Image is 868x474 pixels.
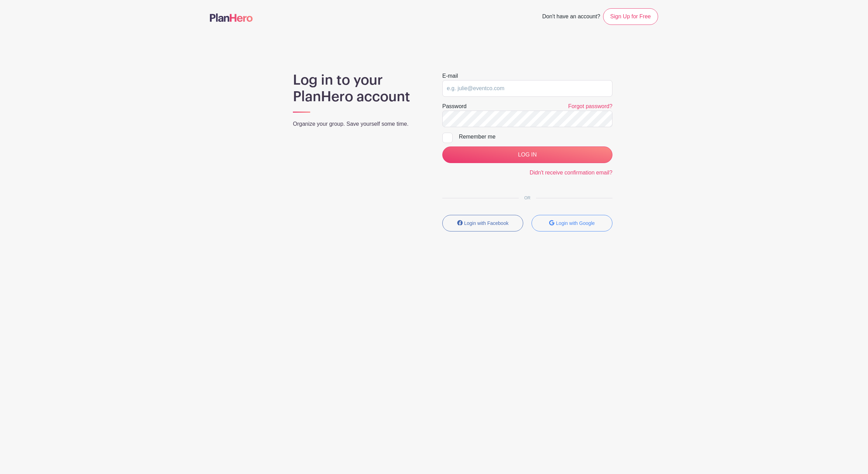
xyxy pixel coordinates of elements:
[529,170,612,176] a: Didn't receive confirmation email?
[532,215,612,231] button: Login with Google
[293,72,426,105] h1: Log in to your PlanHero account
[603,8,658,25] a: Sign Up for Free
[542,10,600,25] span: Don't have an account?
[210,13,253,22] img: logo-507f7623f17ff9eddc593b1ce0a138ce2505c220e1c5a4e2b4648c50719b7d32.svg
[556,220,595,226] small: Login with Google
[442,146,612,163] input: LOG IN
[442,80,612,97] input: e.g. julie@eventco.com
[464,220,508,226] small: Login with Facebook
[459,133,612,141] div: Remember me
[442,72,458,80] label: E-mail
[293,120,426,128] p: Organize your group. Save yourself some time.
[568,103,612,109] a: Forgot password?
[519,196,536,200] span: OR
[442,102,467,111] label: Password
[442,215,523,231] button: Login with Facebook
